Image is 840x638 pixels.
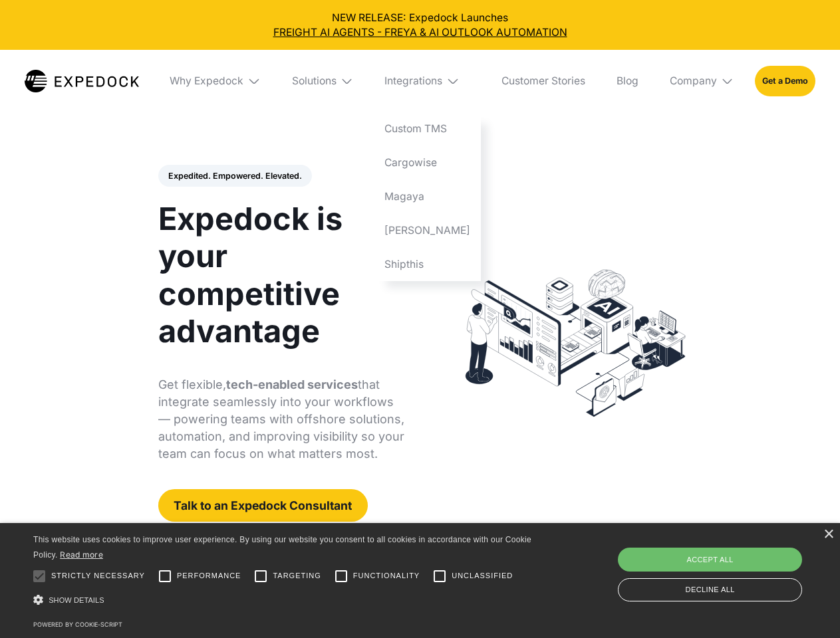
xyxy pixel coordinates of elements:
[755,66,815,96] a: Get a Demo
[226,377,358,391] strong: tech-enabled services
[160,50,271,112] div: Why Expedock
[374,247,481,281] a: Shipthis
[659,50,744,112] div: Company
[60,550,103,560] a: Read more
[49,596,104,604] span: Show details
[170,74,243,88] div: Why Expedock
[158,489,368,522] a: Talk to an Expedock Consultant
[33,621,122,628] a: Powered by cookie-script
[353,570,420,582] span: Functionality
[33,591,536,609] div: Show details
[374,179,481,213] a: Magaya
[281,50,364,112] div: Solutions
[11,11,830,40] div: NEW RELEASE: Expedock Launches
[33,535,531,560] span: This website uses cookies to improve user experience. By using our website you consent to all coo...
[158,376,405,463] p: Get flexible, that integrate seamlessly into your workflows — powering teams with offshore soluti...
[452,570,513,582] span: Unclassified
[606,50,648,112] a: Blog
[292,74,337,88] div: Solutions
[374,146,481,180] a: Cargowise
[374,213,481,247] a: [PERSON_NAME]
[158,200,405,350] h1: Expedock is your competitive advantage
[491,50,595,112] a: Customer Stories
[177,570,241,582] span: Performance
[670,74,717,88] div: Company
[374,112,481,281] nav: Integrations
[273,570,321,582] span: Targeting
[11,25,830,40] a: FREIGHT AI AGENTS - FREYA & AI OUTLOOK AUTOMATION
[374,50,481,112] div: Integrations
[619,494,840,638] iframe: Chat Widget
[51,570,145,582] span: Strictly necessary
[374,112,481,146] a: Custom TMS
[384,74,442,88] div: Integrations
